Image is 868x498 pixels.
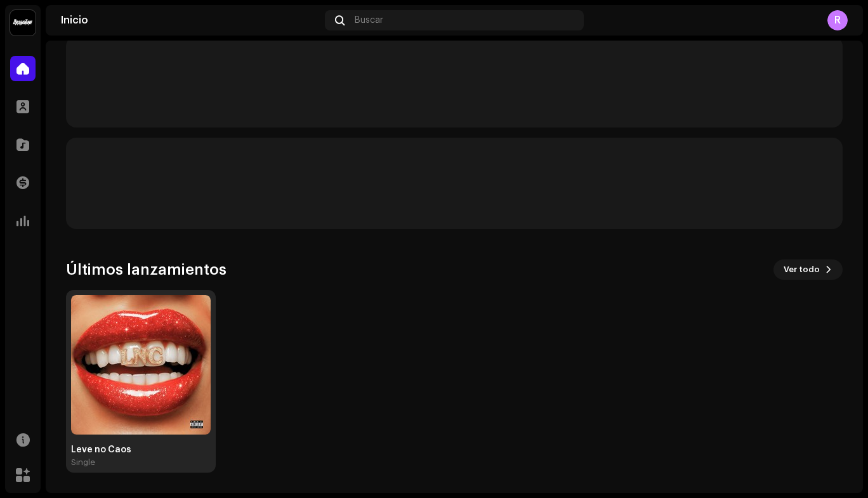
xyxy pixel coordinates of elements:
[71,445,211,455] div: Leve no Caos
[10,10,36,36] img: 10370c6a-d0e2-4592-b8a2-38f444b0ca44
[355,15,383,25] span: Buscar
[773,259,843,280] button: Ver todo
[61,15,320,25] div: Inicio
[827,10,848,30] div: R
[784,257,820,282] span: Ver todo
[66,259,227,280] h3: Últimos lanzamientos
[71,457,95,468] div: Single
[71,295,211,435] img: 2d041aaa-8cfc-4c97-a80c-bd204699e2e7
